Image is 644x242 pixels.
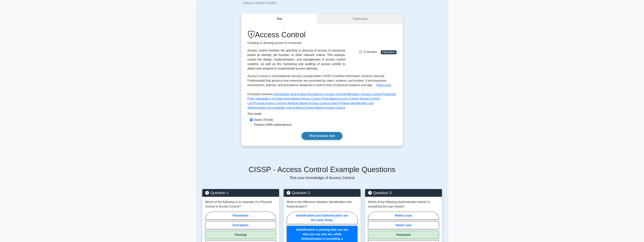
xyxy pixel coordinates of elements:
[376,83,391,87] button: Read more
[202,175,442,180] p: Test your knowledge of Access Control
[381,50,397,54] span: 5 Questions
[205,231,276,239] label: Fencing
[256,97,283,100] a: Separation of Duties
[322,97,359,100] a: Time-Based Access Control
[267,106,303,109] a: Accountability and Auditing
[205,200,276,209] p: Which of the following is an example of a Physical Control in Access Control?
[287,200,358,209] p: What is the difference between Identification and Authentication?
[202,165,442,174] h5: CISSP - Access Control Example Questions
[273,93,306,96] a: Authorization and Access
[247,48,345,71] div: Access control involves the granting or denying of access to resources based on identity, job fun...
[330,102,350,105] a: Least Privilege
[253,102,287,105] a: Physical Access Controls
[368,212,439,220] label: Retina scan
[368,191,439,195] h5: Question 3
[247,74,387,87] span: Access Control is a foundational security concept within CISSP (Certified Information Systems Sec...
[247,112,397,118] div: Test mode:
[284,97,321,100] a: Role-Based Access Control
[205,212,276,220] label: Passwords
[205,221,276,229] label: Encryption
[241,14,318,24] button: Test
[254,123,292,127] label: Practice (With explanations)
[287,191,358,195] h5: Question 2
[205,191,276,195] h5: Question 1
[368,231,439,239] label: Password
[347,93,382,96] a: Mandatory Access Control
[241,2,277,5] a: Back to CISSP (CISSP)
[302,132,342,140] a: Start practice test
[247,92,397,112] p: Concepts covered: , , , , , , , , , , , , ,
[368,221,439,229] label: Smart card
[304,106,345,109] a: Context-Based Access Control
[247,30,345,39] h1: Access Control
[254,118,273,122] label: Exam (Timed)
[247,41,345,45] p: Granting or denying access to resources
[368,200,439,209] p: Which of the following Authentication factors is something the user knows?
[307,93,346,96] a: Discretionary Access Control
[287,212,358,224] label: Identification and Authentication are the same thing.
[287,102,329,105] a: Attribute-Based Access Control
[359,50,377,54] span: 5 minutes
[317,14,403,24] a: Flashcards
